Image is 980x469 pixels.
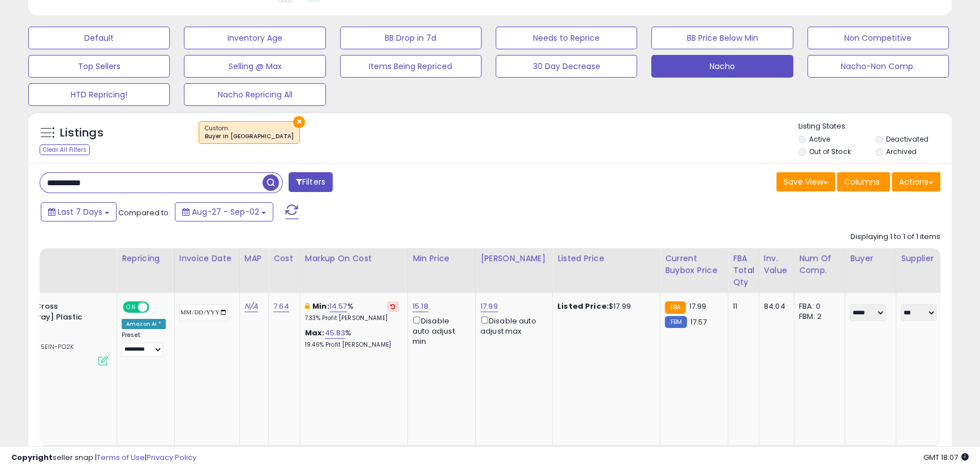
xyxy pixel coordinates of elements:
label: Archived [886,147,917,156]
div: Buyer [850,253,891,265]
a: Terms of Use [97,452,145,463]
a: N/A [244,301,258,312]
span: 17.99 [689,301,706,312]
div: Preset: [122,331,166,357]
div: Disable auto adjust max [480,314,544,336]
button: Last 7 Days [41,202,117,221]
b: Min: [312,301,329,312]
small: FBA [665,301,686,314]
label: Deactivated [886,134,929,144]
b: Listed Price: [557,301,609,312]
button: Nacho [651,55,793,78]
th: The percentage added to the cost of goods (COGS) that forms the calculator for Min & Max prices. [300,248,407,293]
button: Save View [776,172,835,191]
div: Repricing [122,253,170,265]
div: Listed Price [557,253,655,265]
div: Inv. value [764,253,789,276]
label: Active [809,134,830,144]
div: FBM: 2 [799,312,836,322]
span: 17.57 [690,317,707,327]
div: $17.99 [557,301,651,312]
a: 15.18 [412,301,428,312]
span: 2025-09-10 18:07 GMT [923,452,969,463]
div: Supplier [901,253,942,265]
div: FBA Total Qty [733,253,754,288]
i: This overrides the store level min markup for this listing [305,302,310,310]
button: Filters [289,172,333,192]
button: Inventory Age [184,27,325,49]
button: Nacho Repricing All [184,83,325,106]
small: FBM [665,316,687,328]
button: Columns [837,172,890,191]
button: Aug-27 - Sep-02 [175,202,273,221]
div: % [305,328,399,349]
div: MAP [244,253,264,265]
button: BB Drop in 7d [340,27,482,49]
div: Current Buybox Price [665,253,723,276]
div: Num of Comp. [799,253,840,276]
div: seller snap | | [11,453,196,463]
div: Displaying 1 to 1 of 1 items [850,232,940,242]
span: | SKU: 6T-5EIN-PO2K [5,342,74,351]
a: 17.99 [480,301,498,312]
button: HTD Repricing! [28,83,170,106]
span: Compared to: [118,207,170,218]
a: 14.57 [329,301,347,312]
p: 19.46% Profit [PERSON_NAME] [305,341,399,349]
th: CSV column name: cust_attr_1_Buyer [845,248,896,293]
th: CSV column name: cust_attr_2_Supplier [896,248,947,293]
button: × [293,116,305,128]
h5: Listings [60,125,104,141]
p: Listing States: [798,121,952,132]
button: Nacho-Non Comp. [807,55,949,78]
div: 11 [733,301,750,312]
span: Columns [844,176,880,187]
span: Last 7 Days [58,206,102,218]
span: ON [124,302,138,312]
button: 30 Day Decrease [496,55,637,78]
span: OFF [148,302,166,312]
div: Invoice Date [179,253,235,265]
div: Cost [273,253,295,265]
div: % [305,301,399,322]
button: Top Sellers [28,55,170,78]
div: [PERSON_NAME] [480,253,548,265]
label: Out of Stock [809,147,850,156]
div: Buyer in [GEOGRAPHIC_DATA] [205,133,294,140]
th: CSV column name: cust_attr_3_Invoice Date [174,248,239,293]
p: 7.33% Profit [PERSON_NAME] [305,314,399,322]
button: Needs to Reprice [496,27,637,49]
span: Aug-27 - Sep-02 [192,206,259,218]
strong: Copyright [11,452,53,463]
a: 7.64 [273,301,289,312]
button: BB Price Below Min [651,27,793,49]
div: FBA: 0 [799,301,836,312]
button: Non Competitive [807,27,949,49]
div: Clear All Filters [40,144,90,155]
span: Custom: [205,124,294,141]
b: Max: [305,327,325,338]
a: Privacy Policy [147,452,196,463]
button: Items Being Repriced [340,55,482,78]
div: Min Price [412,253,471,265]
button: Default [28,27,170,49]
div: Amazon AI * [122,319,166,329]
button: Actions [892,172,940,191]
a: 45.83 [325,327,346,339]
i: Revert to store-level Min Markup [390,304,396,309]
div: 84.04 [764,301,785,312]
div: Disable auto adjust min [412,314,467,347]
div: Markup on Cost [305,253,403,265]
button: Selling @ Max [184,55,325,78]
